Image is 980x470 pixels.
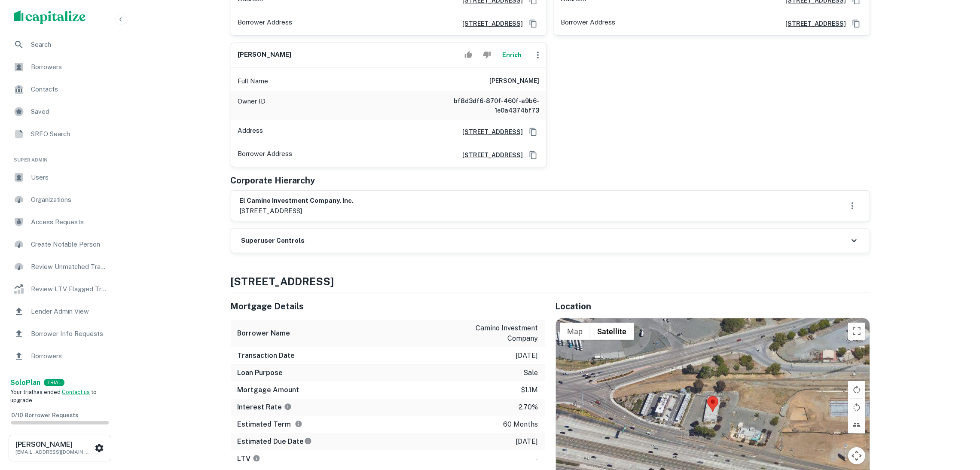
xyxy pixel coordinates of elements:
p: Borrower Address [238,17,293,30]
h6: LTV [238,454,260,464]
span: 0 / 10 Borrower Requests [11,412,78,418]
span: Borrower Info Requests [31,329,108,339]
a: Review Unmatched Transactions [7,256,113,277]
button: Copy Address [527,149,540,162]
p: sale [524,368,538,378]
h6: Transaction Date [238,351,295,361]
h6: Mortgage Amount [238,385,299,395]
button: Accept [461,46,476,64]
h5: Corporate Hierarchy [231,174,315,187]
span: Organizations [31,195,108,205]
p: Full Name [238,76,269,86]
span: Borrowers [31,62,108,72]
span: Lender Admin View [31,306,108,317]
button: Enrich [498,46,526,64]
svg: Term is based on a standard schedule for this type of loan. [295,420,302,428]
button: Reject [479,46,495,64]
p: - [536,454,538,464]
h6: Borrower Name [238,328,290,339]
a: Users [7,167,113,188]
p: [STREET_ADDRESS] [240,206,354,216]
a: Access Requests [7,212,113,232]
button: [PERSON_NAME][EMAIL_ADDRESS][DOMAIN_NAME] [9,435,111,461]
div: TRIAL [44,379,64,386]
a: Search [7,34,113,55]
a: Email Testing [7,368,113,389]
button: Copy Address [527,17,540,30]
h6: el camino investment company, inc. [240,196,354,206]
h6: bf8d3df6-870f-460f-a9b6-1e0a4374bf73 [437,96,540,115]
a: Borrowers [7,57,113,77]
a: Saved [7,101,113,122]
span: Review Unmatched Transactions [31,262,108,272]
a: [STREET_ADDRESS] [456,127,523,137]
a: SoloPlan [10,378,40,388]
p: [DATE] [516,436,538,447]
h6: [STREET_ADDRESS] [456,150,523,160]
iframe: Chat Widget [937,401,980,443]
a: Contacts [7,79,113,100]
p: [DATE] [516,351,538,361]
h6: Superuser Controls [241,236,305,246]
a: Borrower Info Requests [7,324,113,344]
p: camino investment company [461,323,538,344]
h5: Location [556,300,870,313]
button: Show street map [560,323,590,340]
span: Borrowers [31,351,108,361]
span: Saved [31,107,108,117]
a: SREO Search [7,124,113,144]
a: Lender Admin View [7,301,113,322]
h5: Mortgage Details [231,300,545,313]
p: Address [238,125,263,138]
h6: [PERSON_NAME] [15,441,93,448]
button: Tilt map [848,416,865,433]
button: Copy Address [850,17,863,30]
li: Super Admin [7,146,113,167]
span: SREO Search [31,129,108,139]
h6: [STREET_ADDRESS] [456,19,523,28]
svg: LTVs displayed on the website are for informational purposes only and may be reported incorrectly... [253,455,260,462]
span: Create Notable Person [31,239,108,250]
button: Map camera controls [848,447,865,464]
h6: [STREET_ADDRESS] [779,19,846,28]
a: Borrowers [7,346,113,366]
strong: Solo Plan [10,378,40,387]
button: Rotate map clockwise [848,381,865,398]
span: Users [31,172,108,183]
a: Review LTV Flagged Transactions [7,279,113,299]
p: [EMAIL_ADDRESS][DOMAIN_NAME] [15,448,93,456]
img: capitalize-logo.png [14,10,86,24]
h6: Estimated Due Date [238,436,312,447]
p: 2.70% [519,402,538,412]
svg: The interest rates displayed on the website are for informational purposes only and may be report... [284,403,292,411]
div: Organizations [7,189,113,210]
a: Create Notable Person [7,234,113,255]
h6: Loan Purpose [238,368,283,378]
p: Borrower Address [561,17,616,30]
button: Toggle fullscreen view [848,323,865,340]
button: Show satellite imagery [590,323,634,340]
p: 60 months [504,419,538,430]
h6: Interest Rate [238,402,292,412]
p: Owner ID [238,96,266,115]
p: $1.1m [521,385,538,395]
span: Contacts [31,84,108,95]
h6: Estimated Term [238,419,302,430]
span: Search [31,40,108,50]
span: Review LTV Flagged Transactions [31,284,108,294]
